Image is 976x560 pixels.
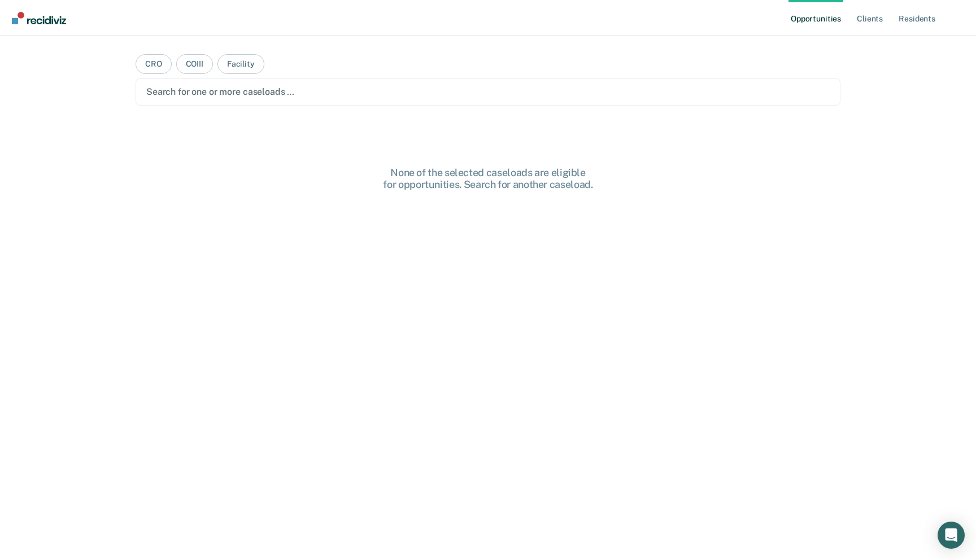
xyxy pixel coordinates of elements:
[949,8,967,27] button: Profile dropdown button
[217,54,264,74] button: Facility
[12,12,66,24] img: Recidiviz
[136,54,172,74] button: CRO
[938,522,965,549] div: Open Intercom Messenger
[307,167,669,191] div: None of the selected caseloads are eligible for opportunities. Search for another caseload.
[176,54,213,74] button: COIII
